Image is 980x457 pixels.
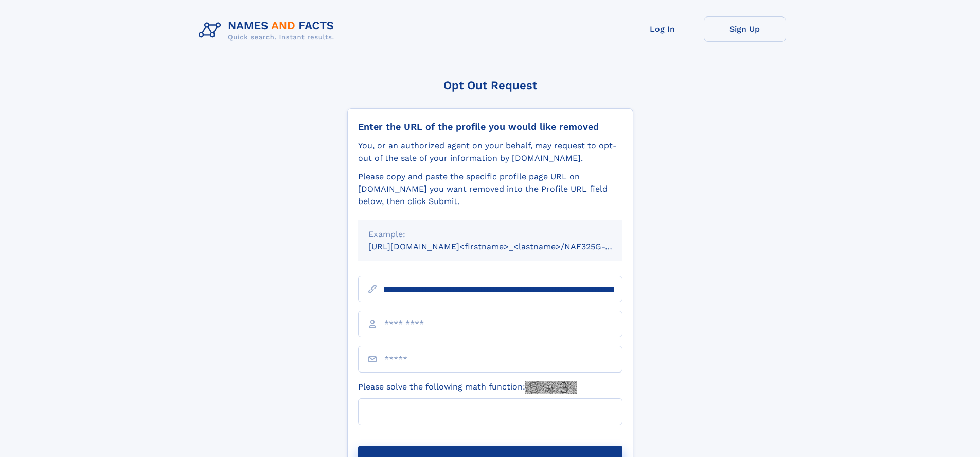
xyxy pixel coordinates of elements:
[621,16,704,42] a: Log In
[358,171,622,208] div: Please copy and paste the specific profile page URL on [DOMAIN_NAME] you want removed into the Pr...
[368,242,642,251] small: [URL][DOMAIN_NAME]<firstname>_<lastname>/NAF325G-xxxxxxxx
[704,16,786,42] a: Sign Up
[358,140,622,164] div: You, or an authorized agent on your behalf, may request to opt-out of the sale of your informatio...
[368,228,612,241] div: Example:
[358,381,577,394] label: Please solve the following math function:
[194,16,343,44] img: Logo Names and Facts
[347,79,633,92] div: Opt Out Request
[358,121,622,132] div: Enter the URL of the profile you would like removed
